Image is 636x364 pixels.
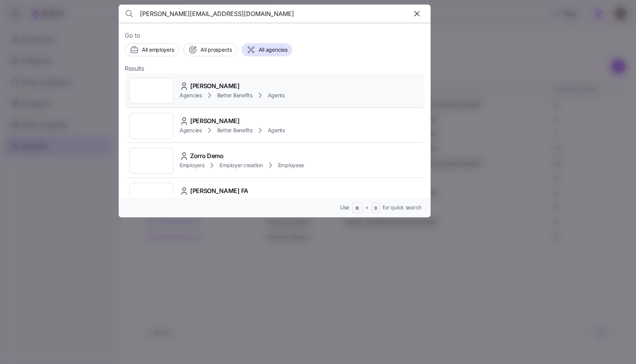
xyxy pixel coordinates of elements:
span: All prospects [200,46,232,54]
span: [PERSON_NAME] [190,116,240,126]
span: [PERSON_NAME] FA [190,186,248,196]
span: Go to [125,31,425,40]
span: Use [340,204,349,211]
span: Agencies [180,127,202,134]
span: Zorro Demo [190,151,224,161]
span: [PERSON_NAME] [190,81,240,91]
span: All agencies [259,46,288,54]
button: All employers [125,43,179,56]
span: Employees [278,161,304,169]
span: Agents [268,127,285,134]
span: for quick search [383,204,421,211]
span: Employer creation [219,161,262,169]
button: All agencies [242,43,293,56]
span: B [374,205,377,212]
span: Better Benefits [217,92,253,99]
button: All prospects [183,43,237,56]
span: All employers [142,46,174,54]
span: Results [125,64,144,73]
span: + [365,204,369,211]
span: Employers [180,161,204,169]
span: Agencies [180,92,202,99]
span: Better Benefits [217,127,253,134]
span: Agents [268,92,285,99]
span: ⌘ [355,205,359,212]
